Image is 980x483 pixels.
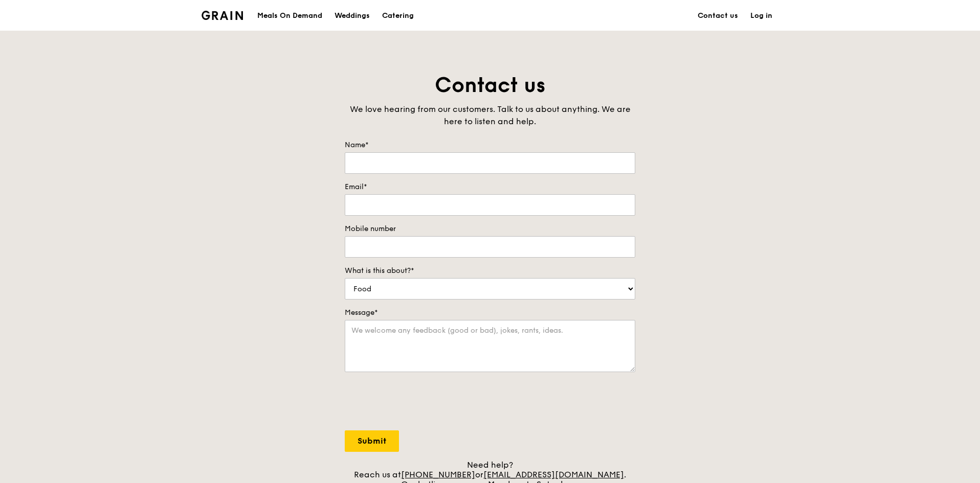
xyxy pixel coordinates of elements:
img: Grain [202,11,243,20]
label: Mobile number [345,224,635,234]
label: What is this about?* [345,266,635,276]
div: Weddings [335,1,370,31]
a: [EMAIL_ADDRESS][DOMAIN_NAME] [483,470,624,479]
div: We love hearing from our customers. Talk to us about anything. We are here to listen and help. [345,103,635,128]
label: Message* [345,308,635,318]
a: Contact us [692,1,744,31]
label: Email* [345,182,635,192]
div: Meals On Demand [257,1,322,31]
label: Name* [345,140,635,150]
input: Submit [345,430,399,452]
a: Weddings [328,1,376,31]
div: Catering [382,1,414,31]
a: Log in [744,1,778,31]
h1: Contact us [345,72,635,99]
iframe: reCAPTCHA [345,382,500,422]
a: Catering [376,1,420,31]
a: [PHONE_NUMBER] [401,470,475,479]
